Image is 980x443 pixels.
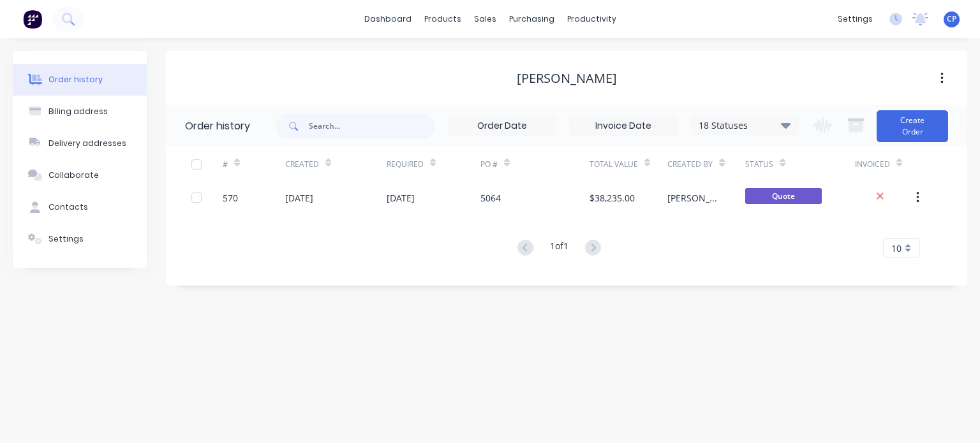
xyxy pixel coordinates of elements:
[13,64,147,96] button: Order history
[831,10,879,29] div: settings
[13,191,147,223] button: Contacts
[48,74,103,85] div: Order history
[387,159,424,170] div: Required
[185,119,250,134] div: Order history
[13,223,147,255] button: Settings
[285,147,387,182] div: Created
[13,127,147,159] button: Delivery addresses
[891,242,902,255] span: 10
[223,191,238,205] div: 570
[48,170,99,181] div: Collaborate
[449,117,556,136] input: Order Date
[48,138,126,149] div: Delivery addresses
[23,10,42,29] img: Factory
[550,239,568,258] div: 1 of 1
[947,13,956,25] span: CP
[387,191,415,205] div: [DATE]
[13,96,147,127] button: Billing address
[13,159,147,191] button: Collaborate
[590,191,635,205] div: $38,235.00
[468,10,503,29] div: sales
[387,147,480,182] div: Required
[517,71,617,86] div: [PERSON_NAME]
[667,159,713,170] div: Created By
[667,147,745,182] div: Created By
[877,110,948,142] button: Create Order
[48,106,108,117] div: Billing address
[503,10,561,29] div: purchasing
[223,159,228,170] div: #
[48,201,88,213] div: Contacts
[745,159,773,170] div: Status
[590,147,667,182] div: Total Value
[480,159,498,170] div: PO #
[480,191,501,205] div: 5064
[745,188,822,204] span: Quote
[223,147,285,182] div: #
[745,147,854,182] div: Status
[285,191,313,205] div: [DATE]
[667,191,720,205] div: [PERSON_NAME]
[855,147,917,182] div: Invoiced
[691,119,798,133] div: 18 Statuses
[309,113,435,139] input: Search...
[590,159,638,170] div: Total Value
[48,233,84,245] div: Settings
[480,147,590,182] div: PO #
[561,10,623,29] div: productivity
[285,159,319,170] div: Created
[418,10,468,29] div: products
[570,117,677,136] input: Invoice Date
[855,159,890,170] div: Invoiced
[358,10,418,29] a: dashboard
